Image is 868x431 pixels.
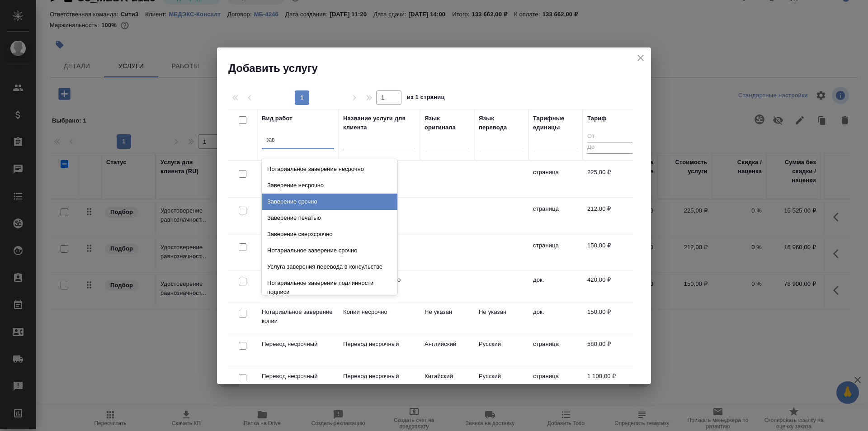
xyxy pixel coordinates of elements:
[420,303,474,335] td: Не указан
[587,114,607,123] div: Тариф
[583,163,637,195] td: 225,00 ₽
[479,114,524,132] div: Язык перевода
[583,335,637,367] td: 580,00 ₽
[474,303,528,335] td: Не указан
[474,367,528,399] td: Русский
[583,200,637,232] td: 212,00 ₽
[228,61,651,76] h2: Добавить услугу
[533,114,578,132] div: Тарифные единицы
[425,114,470,132] div: Язык оригинала
[528,271,583,303] td: док.
[343,340,415,349] p: Перевод несрочный
[420,367,474,399] td: Китайский
[343,372,415,381] p: Перевод несрочный
[528,303,583,335] td: док.
[262,161,397,177] div: Нотариальное заверение несрочно
[343,114,415,132] div: Название услуги для клиента
[262,340,334,349] p: Перевод несрочный
[262,275,397,300] div: Нотариальное заверение подлинности подписи
[262,259,397,275] div: Услуга заверения перевода в консульстве
[583,271,637,303] td: 420,00 ₽
[528,163,583,195] td: страница
[634,51,647,65] button: close
[262,210,397,226] div: Заверение печатью
[407,92,445,105] span: из 1 страниц
[262,114,292,123] div: Вид работ
[262,194,397,210] div: Заверение срочно
[262,242,397,259] div: Нотариальное заверение срочно
[528,367,583,399] td: страница
[528,200,583,232] td: страница
[262,177,397,194] div: Заверение несрочно
[587,142,632,153] input: До
[262,308,334,326] p: Нотариальное заверение копии
[583,367,637,399] td: 1 100,00 ₽
[343,308,415,317] p: Копии несрочно
[262,372,334,381] p: Перевод несрочный
[528,335,583,367] td: страница
[583,303,637,335] td: 150,00 ₽
[262,226,397,242] div: Заверение сверхсрочно
[420,335,474,367] td: Английский
[528,237,583,268] td: страница
[474,335,528,367] td: Русский
[583,237,637,268] td: 150,00 ₽
[587,131,632,142] input: От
